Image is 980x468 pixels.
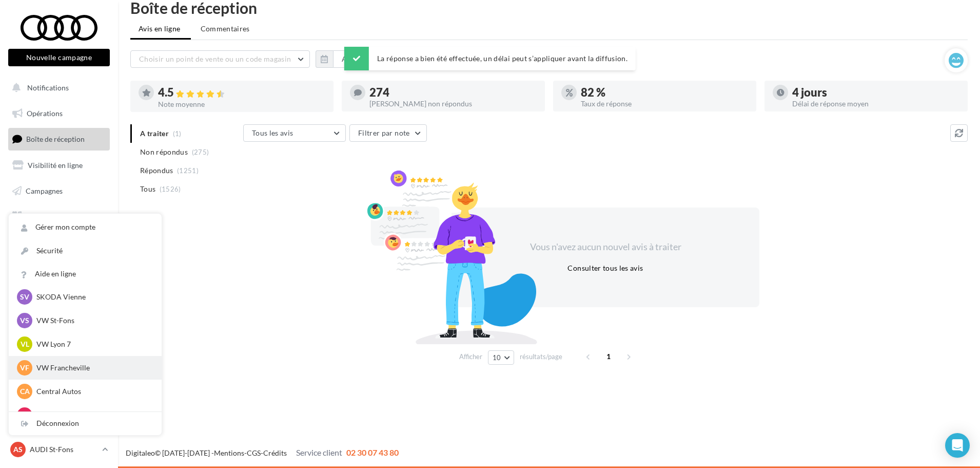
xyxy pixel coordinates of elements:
[36,292,149,302] p: SKODA Vienne
[36,386,149,397] p: Central Autos
[30,444,98,455] p: AUDI St-Fons
[346,447,399,457] span: 02 30 07 43 80
[158,87,325,99] div: 4.5
[20,386,30,397] span: CA
[140,147,188,157] span: Non répondus
[160,185,181,193] span: (1526)
[459,352,482,362] span: Afficher
[252,128,293,137] span: Tous les avis
[247,448,261,457] a: CGS
[8,440,110,459] a: AS AUDI St-Fons
[9,412,162,435] div: Déconnexion
[6,128,112,150] a: Boîte de réception
[369,87,537,98] div: 274
[296,447,342,457] span: Service client
[20,363,29,373] span: VF
[27,109,63,118] span: Opérations
[6,155,112,176] a: Visibilité en ligne
[945,433,970,458] div: Open Intercom Messenger
[316,50,378,68] button: Au total
[13,444,23,455] span: AS
[493,353,501,362] span: 10
[6,103,112,124] a: Opérations
[36,363,149,373] p: VW Francheville
[36,315,149,326] p: VW St-Fons
[9,216,162,239] a: Gérer mon compte
[344,47,636,70] div: La réponse a bien été effectuée, un délai peut s’appliquer avant la diffusion.
[517,240,694,254] div: Vous n'avez aucun nouvel avis à traiter
[20,292,29,302] span: SV
[6,205,112,227] a: Médiathèque
[36,410,149,420] p: Central Motor
[36,339,149,349] p: VW Lyon 7
[9,263,162,286] a: Aide en ligne
[140,165,173,176] span: Répondus
[158,101,325,108] div: Note moyenne
[21,339,29,349] span: VL
[130,50,310,68] button: Choisir un point de vente ou un code magasin
[369,100,537,107] div: [PERSON_NAME] non répondus
[27,83,69,92] span: Notifications
[563,262,647,274] button: Consulter tous les avis
[488,350,514,365] button: 10
[26,135,85,143] span: Boîte de réception
[20,315,29,326] span: VS
[581,87,748,98] div: 82 %
[9,239,162,263] a: Sécurité
[243,124,346,142] button: Tous les avis
[126,448,399,457] span: © [DATE]-[DATE] - - -
[139,54,291,63] span: Choisir un point de vente ou un code magasin
[28,161,83,170] span: Visibilité en ligne
[201,24,250,34] span: Commentaires
[126,448,155,457] a: Digitaleo
[177,166,199,175] span: (1251)
[19,410,30,420] span: CM
[8,49,110,66] button: Nouvelle campagne
[349,124,427,142] button: Filtrer par note
[333,50,378,68] button: Au total
[26,212,68,220] span: Médiathèque
[600,348,617,365] span: 1
[792,100,959,107] div: Délai de réponse moyen
[6,180,112,202] a: Campagnes
[140,184,155,194] span: Tous
[520,352,562,362] span: résultats/page
[26,186,63,195] span: Campagnes
[792,87,959,98] div: 4 jours
[263,448,287,457] a: Crédits
[6,231,112,261] a: PLV et print personnalisable
[6,77,108,99] button: Notifications
[581,100,748,107] div: Taux de réponse
[214,448,244,457] a: Mentions
[192,148,209,156] span: (275)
